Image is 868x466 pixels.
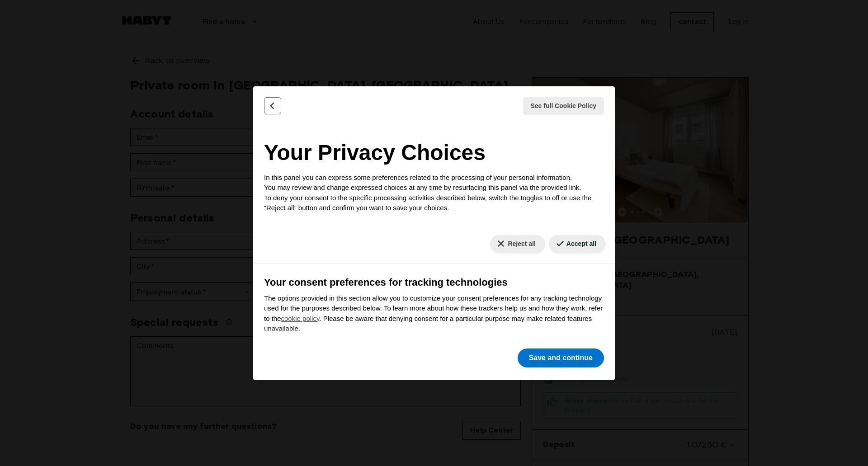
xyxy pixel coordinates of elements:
font: Reject all [508,240,535,247]
button: Back [264,97,281,114]
button: See full Cookie Policy [523,97,604,115]
font: . Please be aware that denying consent for a particular purpose may make related features unavail... [264,315,592,333]
button: Save and continue [518,348,604,367]
font: Your consent preferences for tracking technologies [264,277,508,288]
font: In this panel you can express some preferences related to the processing of your personal informa... [264,174,572,181]
font: Save and continue [529,354,593,362]
font: Accept all [566,240,596,247]
font: Your Privacy Choices [264,141,486,165]
font: To deny your consent to the specific processing activities described below, switch the toggles to... [264,194,591,212]
button: Reject all [490,235,545,253]
font: See full Cookie Policy [531,102,597,109]
button: Accept all [549,235,606,253]
a: cookie policy [281,315,320,322]
font: The options provided in this section allow you to customize your consent preferences for any trac... [264,294,603,322]
font: You may review and change expressed choices at any time by resurfacing this panel via the provide... [264,184,581,191]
